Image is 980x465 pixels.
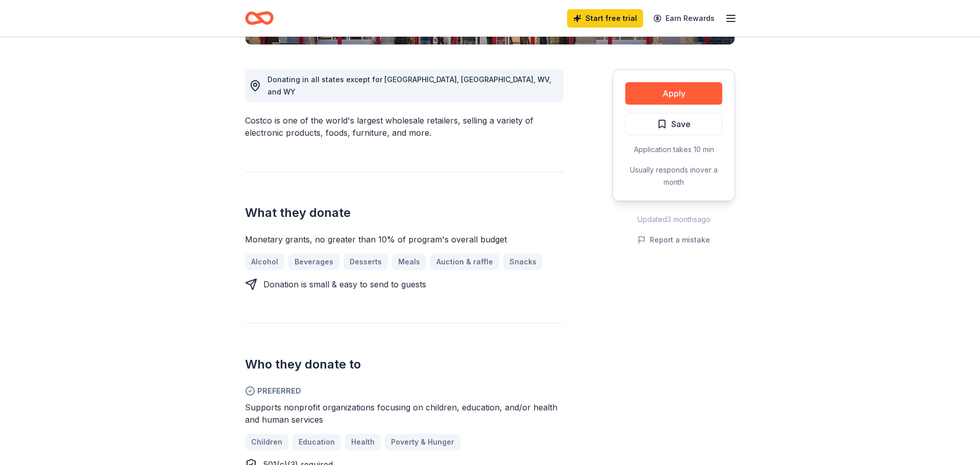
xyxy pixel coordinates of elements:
[267,75,551,96] span: Donating in all states except for [GEOGRAPHIC_DATA], [GEOGRAPHIC_DATA], WV, and WY
[671,117,691,131] span: Save
[245,233,563,246] div: Monetary grants, no greater than 10% of program's overall budget
[638,234,710,246] button: Report a mistake
[612,213,735,226] div: Updated 3 months ago
[245,205,563,221] h2: What they donate
[245,385,563,397] span: Preferred
[625,113,722,135] button: Save
[245,356,563,373] h2: Who they donate to
[625,164,722,188] div: Usually responds in over a month
[245,114,563,139] div: Costco is one of the world's largest wholesale retailers, selling a variety of electronic product...
[567,9,643,28] a: Start free trial
[647,9,721,28] a: Earn Rewards
[245,402,557,425] span: Supports nonprofit organizations focusing on children, education, and/or health and human services
[245,6,274,30] a: Home
[263,278,426,290] div: Donation is small & easy to send to guests
[625,143,722,156] div: Application takes 10 min
[625,82,722,105] button: Apply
